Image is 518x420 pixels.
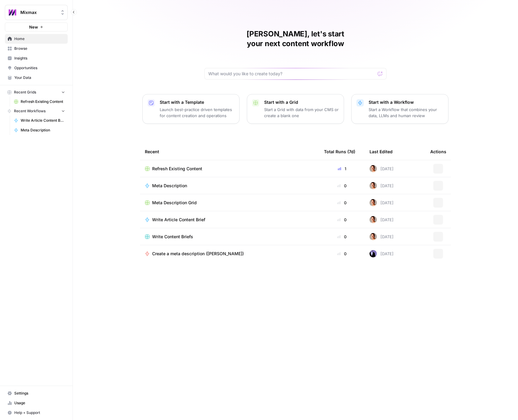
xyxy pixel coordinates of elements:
button: Help + Support [5,408,68,418]
img: 3d8pdhys1cqbz9tnb8hafvyhrehi [370,233,377,240]
a: Meta Description Grid [145,200,314,206]
p: Start with a Workflow [369,99,443,105]
span: Meta Description Grid [152,200,197,206]
span: Insights [14,56,65,61]
a: Refresh Existing Content [145,166,314,172]
div: Actions [430,143,446,160]
div: [DATE] [370,250,394,257]
div: 0 [324,217,360,223]
span: Meta Description [152,183,187,189]
p: Start with a Grid [264,99,339,105]
a: Write Content Briefs [145,234,314,240]
span: Mixmax [20,9,57,15]
div: 0 [324,234,360,240]
span: Write Article Content Brief [152,217,205,223]
a: Home [5,34,68,44]
span: Settings [14,391,65,396]
p: Start a Workflow that combines your data, LLMs and human review [369,107,443,119]
span: Your Data [14,75,65,80]
a: Write Article Content Brief [11,116,68,125]
p: Start a Grid with data from your CMS or create a blank one [264,107,339,119]
div: [DATE] [370,216,394,223]
span: New [29,24,38,30]
a: Browse [5,44,68,53]
a: Create a meta description ([PERSON_NAME]) [145,251,314,257]
a: Meta Description [145,183,314,189]
img: 3d8pdhys1cqbz9tnb8hafvyhrehi [370,199,377,206]
a: Write Article Content Brief [145,217,314,223]
button: Recent Workflows [5,107,68,116]
span: Write Content Briefs [152,234,193,240]
img: gx5re2im8333ev5sz1r7isrbl6e6 [370,250,377,257]
p: Launch best-practice driven templates for content creation and operations [160,107,234,119]
span: Recent Workflows [14,108,46,114]
div: [DATE] [370,182,394,189]
span: Help + Support [14,410,65,415]
a: Insights [5,53,68,63]
span: Write Article Content Brief [21,118,65,123]
button: Workspace: Mixmax [5,5,68,20]
p: Start with a Template [160,99,234,105]
a: Meta Description [11,125,68,135]
span: Refresh Existing Content [21,99,65,104]
a: Opportunities [5,63,68,73]
button: Start with a WorkflowStart a Workflow that combines your data, LLMs and human review [351,94,448,124]
button: Start with a GridStart a Grid with data from your CMS or create a blank one [247,94,344,124]
a: Settings [5,388,68,398]
span: Meta Description [21,127,65,133]
a: Your Data [5,73,68,83]
a: Usage [5,398,68,408]
button: New [5,22,68,32]
div: Total Runs (7d) [324,143,355,160]
a: Refresh Existing Content [11,97,68,107]
div: 0 [324,183,360,189]
div: Last Edited [370,143,393,160]
div: Recent [145,143,314,160]
input: What would you like to create today? [208,71,375,77]
img: Mixmax Logo [7,7,18,18]
div: 0 [324,251,360,257]
span: Opportunities [14,65,65,71]
span: Home [14,36,65,42]
h1: [PERSON_NAME], let's start your next content workflow [204,29,387,49]
span: Browse [14,46,65,51]
div: 0 [324,200,360,206]
div: [DATE] [370,233,394,240]
button: Recent Grids [5,88,68,97]
img: 3d8pdhys1cqbz9tnb8hafvyhrehi [370,216,377,223]
span: Create a meta description ([PERSON_NAME]) [152,251,244,257]
span: Refresh Existing Content [152,166,202,172]
div: [DATE] [370,165,394,172]
button: Start with a TemplateLaunch best-practice driven templates for content creation and operations [142,94,240,124]
img: 3d8pdhys1cqbz9tnb8hafvyhrehi [370,165,377,172]
span: Usage [14,400,65,406]
div: [DATE] [370,199,394,206]
span: Recent Grids [14,90,36,95]
div: 1 [324,166,360,172]
img: 3d8pdhys1cqbz9tnb8hafvyhrehi [370,182,377,189]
